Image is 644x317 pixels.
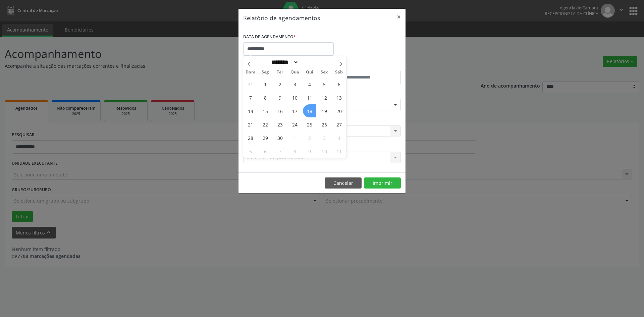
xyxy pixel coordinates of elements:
[318,77,331,91] span: Setembro 5, 2025
[324,60,401,71] label: ATÉ
[332,77,345,91] span: Setembro 6, 2025
[244,131,257,144] span: Setembro 28, 2025
[332,145,345,158] span: Outubro 11, 2025
[243,32,296,42] label: DATA DE AGENDAMENTO
[332,131,345,144] span: Outubro 4, 2025
[302,70,317,74] span: Qui
[244,77,257,91] span: Agosto 31, 2025
[243,70,258,74] span: Dom
[273,104,286,117] span: Setembro 16, 2025
[244,104,257,117] span: Setembro 14, 2025
[318,145,331,158] span: Outubro 10, 2025
[392,9,406,25] button: Close
[318,104,331,117] span: Setembro 19, 2025
[259,77,272,91] span: Setembro 1, 2025
[303,77,316,91] span: Setembro 4, 2025
[244,145,257,158] span: Outubro 5, 2025
[258,70,273,74] span: Seg
[317,70,332,74] span: Sex
[332,118,345,131] span: Setembro 27, 2025
[273,70,287,74] span: Ter
[364,177,401,189] button: Imprimir
[259,131,272,144] span: Setembro 29, 2025
[288,131,301,144] span: Outubro 1, 2025
[332,91,345,104] span: Setembro 13, 2025
[273,145,286,158] span: Outubro 7, 2025
[273,77,286,91] span: Setembro 2, 2025
[288,77,301,91] span: Setembro 3, 2025
[259,104,272,117] span: Setembro 15, 2025
[303,104,316,117] span: Setembro 18, 2025
[332,70,346,74] span: Sáb
[244,118,257,131] span: Setembro 21, 2025
[299,59,321,66] input: Year
[303,91,316,104] span: Setembro 11, 2025
[325,177,362,189] button: Cancelar
[259,118,272,131] span: Setembro 22, 2025
[259,145,272,158] span: Outubro 6, 2025
[303,118,316,131] span: Setembro 25, 2025
[318,131,331,144] span: Outubro 3, 2025
[288,91,301,104] span: Setembro 10, 2025
[273,118,286,131] span: Setembro 23, 2025
[288,104,301,117] span: Setembro 17, 2025
[318,118,331,131] span: Setembro 26, 2025
[243,13,320,22] h5: Relatório de agendamentos
[287,70,302,74] span: Qua
[303,145,316,158] span: Outubro 9, 2025
[288,145,301,158] span: Outubro 8, 2025
[259,91,272,104] span: Setembro 8, 2025
[273,91,286,104] span: Setembro 9, 2025
[269,59,299,66] select: Month
[288,118,301,131] span: Setembro 24, 2025
[332,104,345,117] span: Setembro 20, 2025
[318,91,331,104] span: Setembro 12, 2025
[273,131,286,144] span: Setembro 30, 2025
[303,131,316,144] span: Outubro 2, 2025
[244,91,257,104] span: Setembro 7, 2025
